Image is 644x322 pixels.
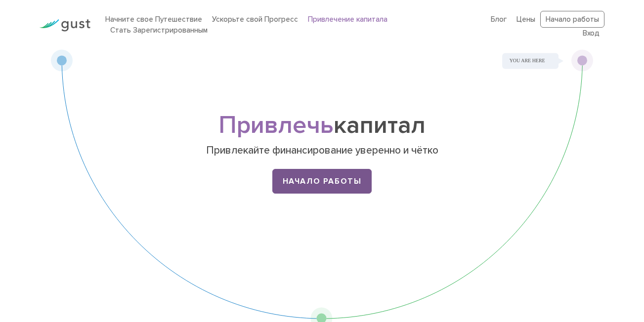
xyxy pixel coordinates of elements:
[516,15,535,24] a: Цены
[218,111,334,140] ya-tr-span: Привлечь
[491,15,507,24] a: Блог
[212,15,298,24] a: Ускорьте свой Прогресс
[583,29,600,38] a: Вход
[272,169,372,194] a: Начало работы
[546,15,599,24] ya-tr-span: Начало работы
[110,26,208,35] a: Стать Зарегистрированным
[283,176,362,186] ya-tr-span: Начало работы
[206,144,438,157] ya-tr-span: Привлекайте финансирование уверенно и чётко
[308,15,387,24] a: Привлечение капитала
[105,15,202,24] a: Начните свое Путешествие
[540,11,604,28] a: Начало работы
[334,111,426,140] ya-tr-span: капитал
[40,19,90,32] img: Логотип Gust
